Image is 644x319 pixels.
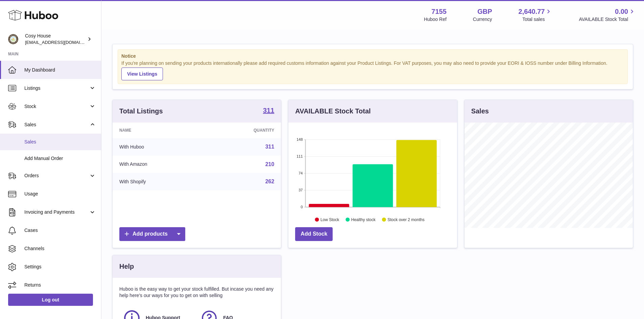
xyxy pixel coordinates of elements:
[8,34,18,44] img: info@wholesomegoods.com
[424,16,447,23] div: Huboo Ref
[121,53,624,59] strong: Notice
[299,171,303,175] text: 74
[24,103,89,110] span: Stock
[25,39,99,45] span: [EMAIL_ADDRESS][DOMAIN_NAME]
[265,161,275,167] a: 210
[579,16,636,23] span: AVAILABLE Stock Total
[579,7,636,23] a: 0.00 AVAILABLE Stock Total
[24,122,89,128] span: Sales
[113,156,205,173] td: With Amazon
[24,191,96,197] span: Usage
[24,245,96,252] span: Channels
[121,68,163,80] a: View Listings
[24,85,89,91] span: Listings
[24,282,96,288] span: Returns
[471,107,489,116] h3: Sales
[119,262,134,271] h3: Help
[295,107,371,116] h3: AVAILABLE Stock Total
[296,154,303,158] text: 111
[119,107,163,116] h3: Total Listings
[24,155,96,162] span: Add Manual Order
[24,264,96,270] span: Settings
[24,227,96,234] span: Cases
[615,7,628,16] span: 0.00
[299,188,303,192] text: 37
[8,294,93,306] a: Log out
[431,7,447,16] strong: 7155
[519,7,545,16] span: 2,640.77
[296,137,303,141] text: 148
[25,33,86,46] div: Cosy House
[113,138,205,156] td: With Huboo
[295,227,333,241] a: Add Stock
[265,179,275,184] a: 262
[113,173,205,190] td: With Shopify
[477,7,492,16] strong: GBP
[263,107,274,114] strong: 311
[113,123,205,138] th: Name
[24,209,89,215] span: Invoicing and Payments
[24,67,96,73] span: My Dashboard
[24,139,96,145] span: Sales
[119,286,274,299] p: Huboo is the easy way to get your stock fulfilled. But incase you need any help here's our ways f...
[265,144,275,150] a: 311
[121,60,624,80] div: If you're planning on sending your products internationally please add required customs informati...
[263,107,274,115] a: 311
[205,123,281,138] th: Quantity
[320,217,339,222] text: Low Stock
[24,172,89,179] span: Orders
[351,217,376,222] text: Healthy stock
[388,217,425,222] text: Stock over 2 months
[473,16,492,23] div: Currency
[301,205,303,209] text: 0
[119,227,185,241] a: Add products
[522,16,552,23] span: Total sales
[519,7,553,23] a: 2,640.77 Total sales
